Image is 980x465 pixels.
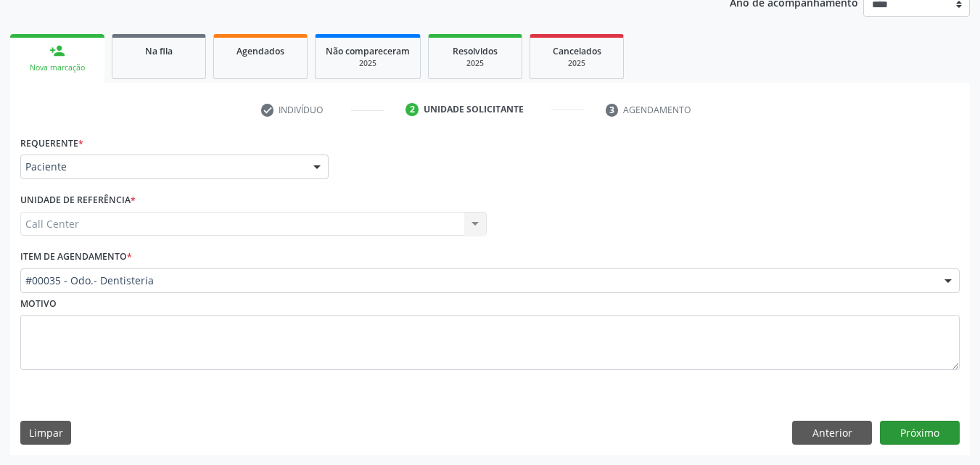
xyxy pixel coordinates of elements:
button: Limpar [20,421,71,445]
span: Na fila [145,45,173,57]
span: Resolvidos [453,45,498,57]
div: Unidade solicitante [424,103,524,116]
button: Próximo [880,421,960,445]
label: Unidade de referência [20,189,136,212]
span: Agendados [236,45,284,57]
label: Requerente [20,132,83,155]
div: 2025 [326,58,410,69]
label: Item de agendamento [20,246,132,268]
span: Não compareceram [326,45,410,57]
span: Cancelados [553,45,601,57]
div: person_add [49,43,65,59]
label: Motivo [20,293,57,316]
div: 2 [405,103,419,116]
div: 2025 [439,58,511,69]
div: Nova marcação [20,62,94,73]
button: Anterior [792,421,872,445]
span: #00035 - Odo.- Dentisteria [25,273,930,288]
span: Paciente [25,160,299,174]
div: 2025 [540,58,613,69]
